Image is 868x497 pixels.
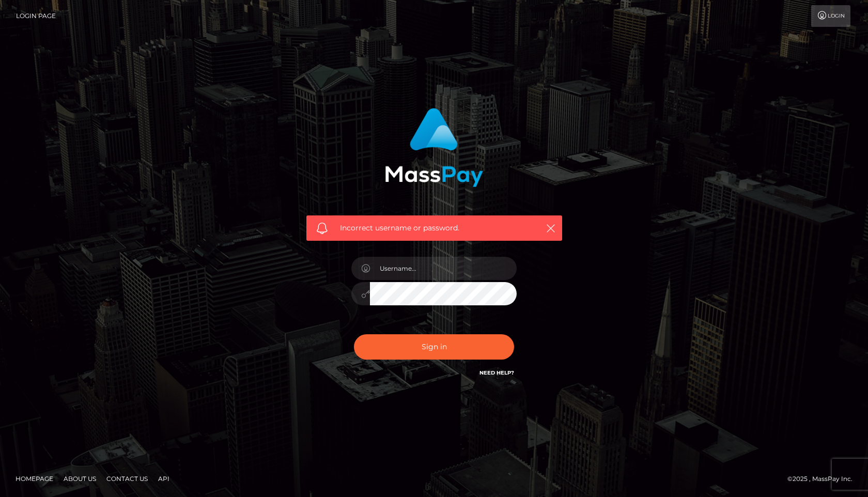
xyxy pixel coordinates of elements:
[370,257,517,280] input: Username...
[11,471,57,487] a: Homepage
[787,473,860,485] div: © 2025 , MassPay Inc.
[59,471,100,487] a: About Us
[385,108,483,187] img: MassPay Login
[479,369,514,376] a: Need Help?
[340,223,529,234] span: Incorrect username or password.
[811,5,850,27] a: Login
[354,334,514,360] button: Sign in
[102,471,152,487] a: Contact Us
[16,5,56,27] a: Login Page
[154,471,174,487] a: API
